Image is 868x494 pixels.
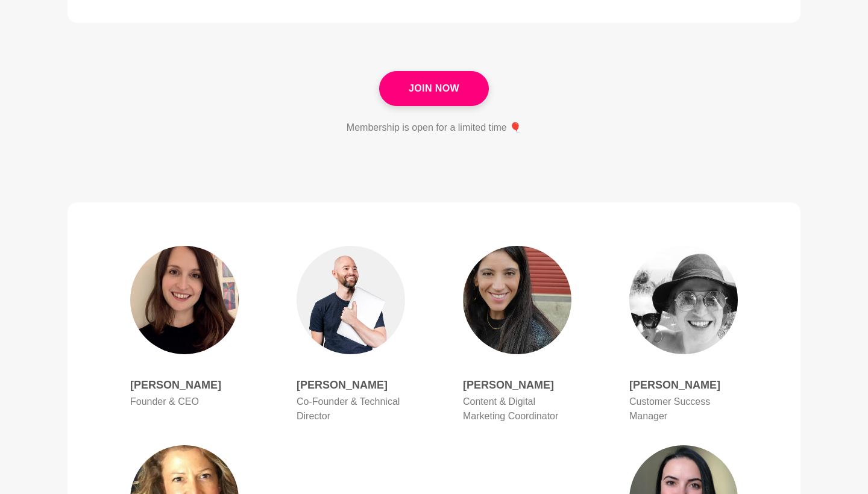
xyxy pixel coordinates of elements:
[629,378,738,392] h4: [PERSON_NAME]
[463,395,571,424] p: Content & Digital Marketing Coordinator
[629,395,738,424] p: Customer Success Manager
[297,378,405,392] h4: [PERSON_NAME]
[297,395,405,424] p: Co-Founder & Technical Director
[130,378,239,392] h4: [PERSON_NAME]
[130,395,239,409] p: Founder & CEO
[463,378,571,392] h4: [PERSON_NAME]
[379,71,489,106] a: Join Now
[347,120,521,135] p: Membership is open for a limited time 🎈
